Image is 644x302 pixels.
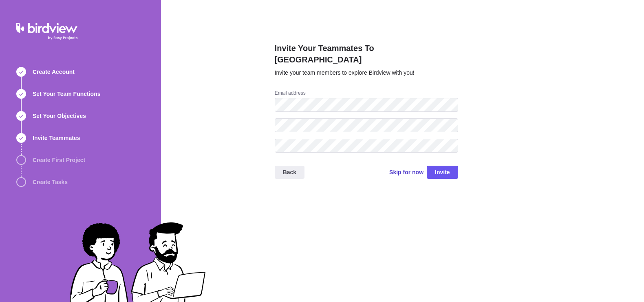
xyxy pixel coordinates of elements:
div: Email address [275,90,458,98]
span: Invite your team members to explore Birdview with you! [275,69,415,76]
span: Invite [427,166,458,179]
span: Create Account [33,68,75,76]
span: Invite [435,167,450,177]
span: Back [283,167,296,177]
span: Set Your Objectives [33,112,86,120]
span: Set Your Team Functions [33,90,100,98]
h2: Invite Your Teammates To [GEOGRAPHIC_DATA] [275,42,458,69]
span: Invite Teammates [33,134,80,142]
span: Skip for now [389,168,423,176]
span: Create First Project [33,156,85,164]
span: Back [275,166,304,179]
span: Skip for now [389,167,423,178]
span: Create Tasks [33,178,68,186]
